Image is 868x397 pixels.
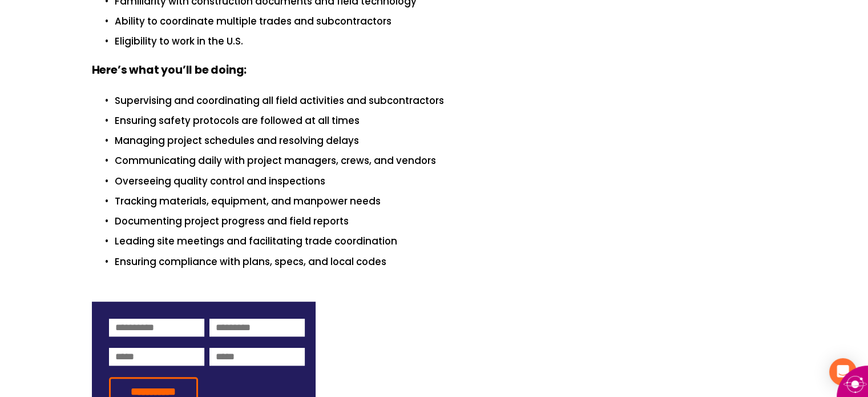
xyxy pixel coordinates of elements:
p: Eligibility to work in the U.S. [115,34,777,49]
p: Ensuring safety protocols are followed at all times [115,113,777,129]
p: Tracking materials, equipment, and manpower needs [115,194,777,209]
p: Leading site meetings and facilitating trade coordination [115,234,777,249]
p: Documenting project progress and field reports [115,214,777,229]
p: Ability to coordinate multiple trades and subcontractors [115,14,777,29]
strong: Here’s what you’ll be doing: [92,62,247,81]
div: Open Intercom Messenger [829,358,857,386]
p: Managing project schedules and resolving delays [115,133,777,149]
p: Communicating daily with project managers, crews, and vendors [115,153,777,169]
p: Supervising and coordinating all field activities and subcontractors [115,93,777,109]
p: Ensuring compliance with plans, specs, and local codes [115,254,777,270]
p: Overseeing quality control and inspections [115,174,777,189]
